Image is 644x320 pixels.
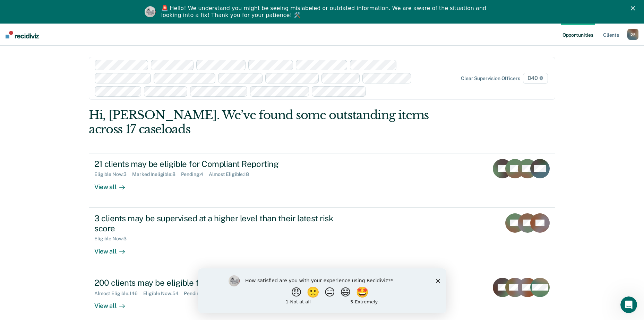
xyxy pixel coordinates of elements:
[561,24,595,46] a: Opportunities
[132,171,181,177] div: Marked Ineligible : 8
[94,242,133,255] div: View all
[94,296,133,310] div: View all
[89,208,555,272] a: 3 clients may be supervised at a higher level than their latest risk scoreEligible Now:3View all
[602,24,620,46] a: Clients
[94,278,338,288] div: 200 clients may be eligible for Suspension of Direct Supervision
[94,213,338,233] div: 3 clients may be supervised at a higher level than their latest risk score
[94,291,143,296] div: Almost Eligible : 146
[181,171,209,177] div: Pending : 4
[94,171,132,177] div: Eligible Now : 3
[620,296,637,313] iframe: Intercom live chat
[143,291,184,296] div: Eligible Now : 54
[145,6,156,17] img: Profile image for Kim
[461,75,520,81] div: Clear supervision officers
[89,153,555,208] a: 21 clients may be eligible for Compliant ReportingEligible Now:3Marked Ineligible:8Pending:4Almos...
[6,31,39,38] img: Recidiviz
[627,29,638,40] div: D F
[94,177,133,191] div: View all
[161,5,489,19] div: 🚨 Hello! We understand you might be seeing mislabeled or outdated information. We are aware of th...
[94,159,338,169] div: 21 clients may be eligible for Compliant Reporting
[209,171,255,177] div: Almost Eligible : 18
[94,236,132,242] div: Eligible Now : 3
[631,6,638,10] div: Close
[89,108,462,136] div: Hi, [PERSON_NAME]. We’ve found some outstanding items across 17 caseloads
[184,291,214,296] div: Pending : 12
[627,29,638,40] button: DF
[523,73,548,84] span: D40
[198,268,446,313] iframe: Survey by Kim from Recidiviz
